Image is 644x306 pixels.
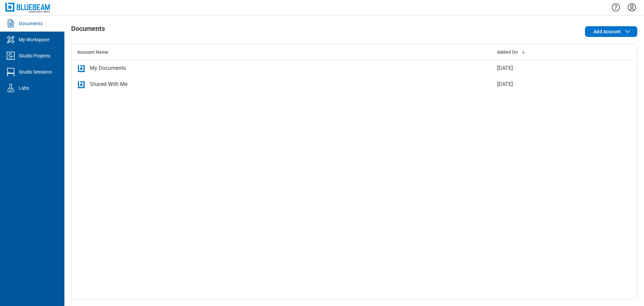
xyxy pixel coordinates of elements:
svg: My Workspace [5,34,16,45]
button: Add Account [585,26,637,37]
td: [DATE] [492,60,605,76]
svg: Documents [5,18,16,29]
div: Added On [497,49,599,55]
div: My Workspace [19,36,49,43]
div: Account Name [77,49,486,55]
div: Shared With Me [90,80,127,88]
h1: Documents [71,25,105,36]
div: Documents [19,20,43,27]
svg: Studio Sessions [5,67,16,77]
div: My Documents [90,64,126,72]
div: Studio Sessions [19,69,52,75]
div: Studio Projects [19,52,50,59]
img: Bluebeam, Inc. [5,3,51,12]
span: Add Account [593,28,621,35]
div: Labs [19,85,29,91]
button: Settings [627,2,637,13]
table: bb-data-table [71,44,637,93]
td: [DATE] [492,76,605,92]
svg: Labs [5,83,16,93]
svg: Studio Projects [5,50,16,61]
